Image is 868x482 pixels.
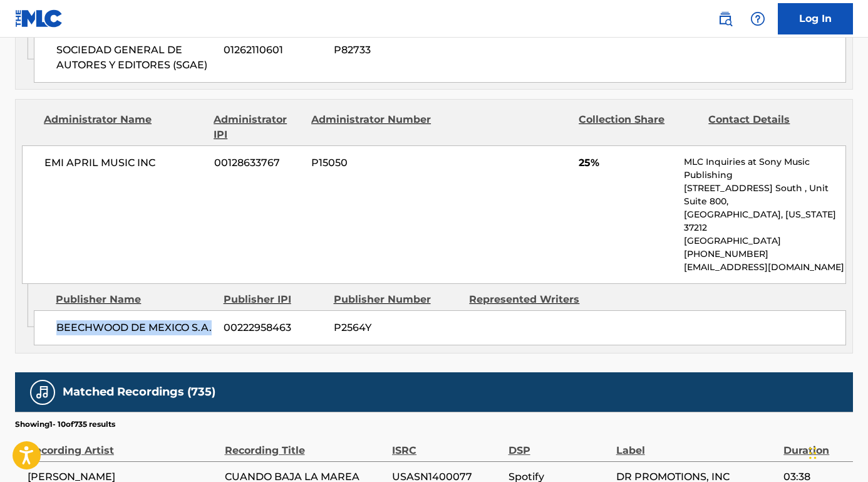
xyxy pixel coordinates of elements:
img: search [718,11,733,26]
div: Contact Details [708,112,829,142]
div: Widget de chat [805,422,868,482]
span: 00128633767 [214,155,302,170]
span: BEECHWOOD DE MEXICO S.A. [56,320,214,335]
p: [EMAIL_ADDRESS][DOMAIN_NAME] [684,261,845,274]
div: Collection Share [579,112,699,142]
div: Administrator IPI [214,112,302,142]
div: Administrator Number [311,112,431,142]
div: DSP [509,430,610,458]
p: [STREET_ADDRESS] South , Unit Suite 800, [684,182,845,208]
span: 25% [579,155,674,170]
div: Publisher Name [56,292,214,307]
div: Duration [783,430,847,458]
div: Label [616,430,778,458]
img: MLC Logo [15,9,63,28]
a: Log In [778,3,853,34]
span: P15050 [311,155,431,170]
div: Publisher IPI [224,292,324,307]
div: ISRC [392,430,502,458]
span: P2564Y [334,320,460,335]
h5: Matched Recordings (735) [63,385,215,399]
div: Recording Title [225,430,386,458]
span: P82733 [334,43,460,58]
p: MLC Inquiries at Sony Music Publishing [684,155,845,182]
span: 01262110601 [224,43,324,58]
p: [GEOGRAPHIC_DATA], [US_STATE] 37212 [684,208,845,234]
div: Publisher Number [334,292,460,307]
div: Glisser [809,434,817,472]
a: Public Search [713,6,738,31]
span: EMI APRIL MUSIC INC [44,155,205,170]
div: Administrator Name [44,112,204,142]
span: SOCIEDAD GENERAL DE AUTORES Y EDITORES (SGAE) [56,43,214,73]
span: 00222958463 [224,320,324,335]
div: Help [745,6,770,31]
p: [GEOGRAPHIC_DATA] [684,234,845,248]
iframe: Chat Widget [805,422,868,482]
div: Recording Artist [28,430,219,458]
img: Matched Recordings [35,385,50,400]
div: Represented Writers [469,292,596,307]
p: [PHONE_NUMBER] [684,248,845,261]
img: help [750,11,765,26]
p: Showing 1 - 10 of 735 results [15,419,115,430]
